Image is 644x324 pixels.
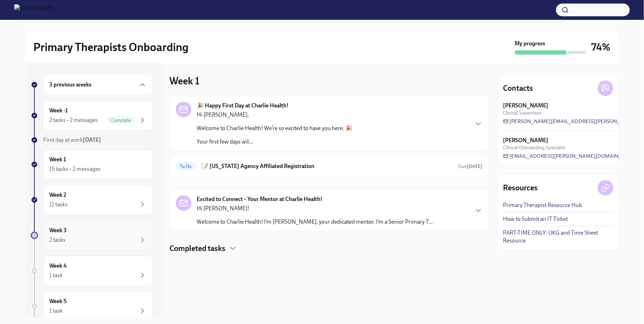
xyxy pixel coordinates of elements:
[50,307,63,315] div: 1 task
[31,256,153,286] a: Week 41 task
[31,185,153,215] a: Week 211 tasks
[503,83,533,94] h4: Contacts
[197,124,353,132] p: Welcome to Charlie Health! We’re so excited to have you here. 🎉
[503,136,549,144] strong: [PERSON_NAME]
[34,40,189,54] h2: Primary Therapists Onboarding
[503,229,613,245] a: PART-TIME ONLY: UKG and Time Sheet Resource
[467,163,483,169] strong: [DATE]
[50,272,63,279] div: 1 task
[176,161,483,172] a: To Do📝 [US_STATE] Agency Affiliated RegistrationDue[DATE]
[50,191,67,199] h6: Week 2
[197,218,433,226] p: Welcome to Charlie Health! I’m [PERSON_NAME], your dedicated mentor. I’m a Senior Primary T...
[50,227,67,234] h6: Week 3
[31,101,153,130] a: Week -12 tasks • 2 messagesComplete
[50,116,98,124] div: 2 tasks • 2 messages
[197,138,353,146] p: Your first few days wil...
[83,136,101,143] strong: [DATE]
[458,163,483,169] span: Due
[503,152,639,160] a: [EMAIL_ADDRESS][PERSON_NAME][DOMAIN_NAME]
[50,165,101,173] div: 15 tasks • 2 messages
[31,220,153,250] a: Week 32 tasks
[50,262,67,270] h6: Week 4
[50,236,66,244] div: 2 tasks
[44,136,101,143] span: First day at work
[31,150,153,179] a: Week 115 tasks • 2 messages
[503,110,542,116] span: Clinical Supervisor
[176,164,196,169] span: To Do
[202,162,453,170] h6: 📝 [US_STATE] Agency Affiliated Registration
[197,195,323,203] strong: Excited to Connect – Your Mentor at Charlie Health!
[50,297,67,305] h6: Week 5
[31,136,153,144] a: First day at work[DATE]
[592,41,611,54] h3: 74%
[503,183,538,193] h4: Resources
[170,243,489,254] div: Completed tasks
[50,156,66,163] h6: Week 1
[515,40,545,48] strong: My progress
[503,201,582,209] a: Primary Therapist Resource Hub
[44,74,153,95] div: 3 previous weeks
[197,205,433,212] p: Hi [PERSON_NAME]!
[503,102,549,110] strong: [PERSON_NAME]
[503,144,566,151] span: Clinical Onboarding Specialist
[197,102,289,110] strong: 🎉 Happy First Day at Charlie Health!
[50,107,68,114] h6: Week -1
[503,215,568,223] a: How to Submit an IT Ticket
[14,4,54,16] img: CharlieHealth
[170,74,200,87] h3: Week 1
[50,201,68,208] div: 11 tasks
[458,163,483,170] span: August 11th, 2025 10:00
[170,243,226,254] h4: Completed tasks
[50,81,92,89] h6: 3 previous weeks
[107,118,135,123] span: Complete
[197,111,353,119] p: Hi [PERSON_NAME],
[31,291,153,321] a: Week 51 task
